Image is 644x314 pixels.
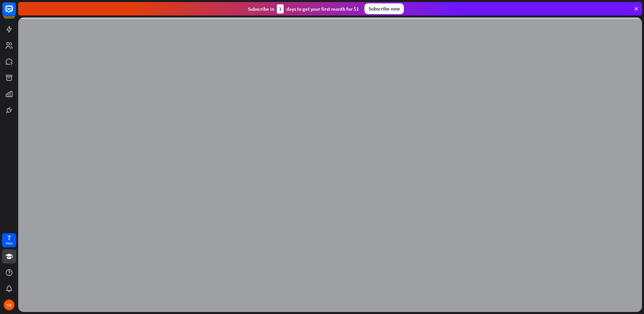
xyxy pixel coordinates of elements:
[277,4,284,13] div: 3
[4,300,14,310] div: SK
[248,4,359,13] div: Subscribe in days to get your first month for $1
[6,241,12,246] div: days
[7,235,11,241] div: 7
[364,3,404,14] div: Subscribe now
[2,233,16,247] a: 7 days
